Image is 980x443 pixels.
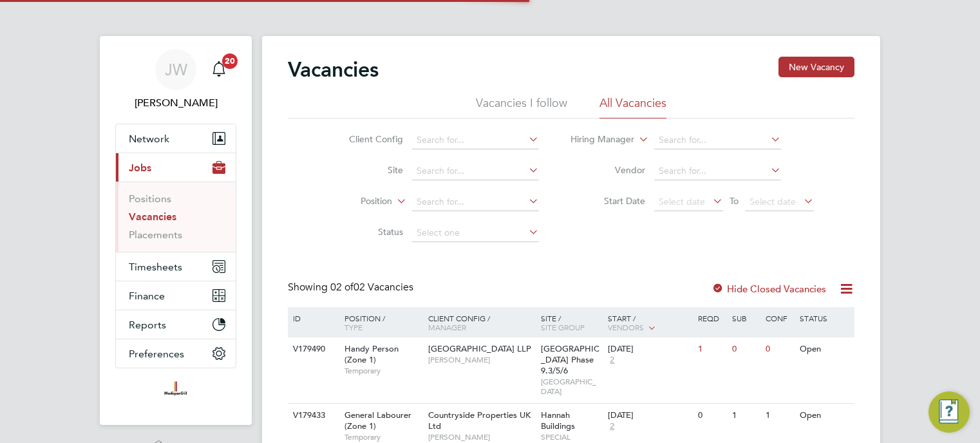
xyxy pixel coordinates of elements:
[695,337,728,361] div: 1
[129,290,165,302] span: Finance
[129,319,166,331] span: Reports
[541,322,585,332] span: Site Group
[116,153,236,182] button: Jobs
[571,195,645,207] label: Start Date
[796,337,853,361] div: Open
[762,404,796,428] div: 1
[129,261,182,273] span: Timesheets
[608,410,692,421] div: [DATE]
[222,53,238,69] span: 20
[726,193,742,209] span: To
[290,307,335,329] div: ID
[165,61,187,78] span: JW
[428,322,466,332] span: Manager
[115,95,236,111] span: Jack Williams
[129,193,171,205] a: Positions
[608,344,692,355] div: [DATE]
[762,337,796,361] div: 0
[541,377,602,397] span: [GEOGRAPHIC_DATA]
[412,224,539,242] input: Select one
[344,322,363,332] span: Type
[129,133,169,145] span: Network
[729,404,762,428] div: 1
[608,355,616,366] span: 2
[560,133,634,146] label: Hiring Manager
[711,283,826,295] label: Hide Closed Vacancies
[654,131,781,149] input: Search for...
[695,404,728,428] div: 0
[541,343,599,376] span: [GEOGRAPHIC_DATA] Phase 9.3/5/6
[129,348,184,360] span: Preferences
[428,432,534,442] span: [PERSON_NAME]
[329,226,403,238] label: Status
[116,310,236,339] button: Reports
[288,281,416,294] div: Showing
[476,95,567,118] li: Vacancies I follow
[344,410,411,431] span: General Labourer (Zone 1)
[100,36,252,425] nav: Main navigation
[412,131,539,149] input: Search for...
[116,281,236,310] button: Finance
[599,95,666,118] li: All Vacancies
[290,337,335,361] div: V179490
[425,307,538,338] div: Client Config /
[928,391,970,433] button: Engage Resource Center
[796,404,853,428] div: Open
[344,432,422,442] span: Temporary
[129,229,182,241] a: Placements
[344,343,399,365] span: Handy Person (Zone 1)
[659,196,705,207] span: Select date
[608,421,616,432] span: 2
[318,195,392,208] label: Position
[412,162,539,180] input: Search for...
[412,193,539,211] input: Search for...
[796,307,853,329] div: Status
[654,162,781,180] input: Search for...
[428,343,531,354] span: [GEOGRAPHIC_DATA] LLP
[335,307,425,338] div: Position /
[129,162,151,174] span: Jobs
[571,164,645,176] label: Vendor
[116,339,236,368] button: Preferences
[538,307,605,338] div: Site /
[605,307,695,339] div: Start /
[116,252,236,281] button: Timesheets
[428,410,531,431] span: Countryside Properties UK Ltd
[329,164,403,176] label: Site
[428,355,534,365] span: [PERSON_NAME]
[330,281,413,294] span: 02 Vacancies
[116,124,236,153] button: Network
[344,366,422,376] span: Temporary
[608,322,644,332] span: Vendors
[115,49,236,111] a: JW[PERSON_NAME]
[129,211,176,223] a: Vacancies
[288,57,379,82] h2: Vacancies
[115,381,236,402] a: Go to home page
[161,381,190,402] img: madigangill-logo-retina.png
[749,196,796,207] span: Select date
[695,307,728,329] div: Reqd
[541,410,575,431] span: Hannah Buildings
[329,133,403,145] label: Client Config
[729,337,762,361] div: 0
[762,307,796,329] div: Conf
[206,49,232,90] a: 20
[116,182,236,252] div: Jobs
[290,404,335,428] div: V179433
[778,57,854,77] button: New Vacancy
[729,307,762,329] div: Sub
[330,281,353,294] span: 02 of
